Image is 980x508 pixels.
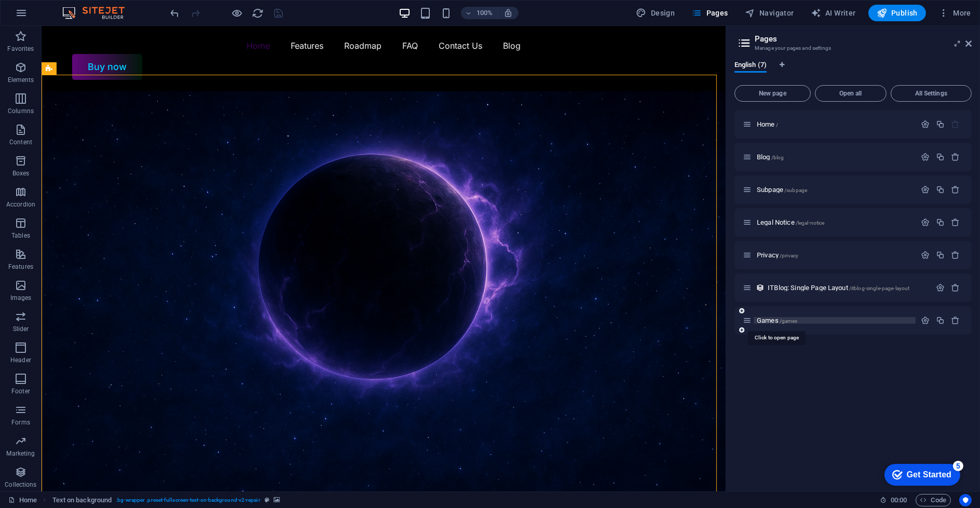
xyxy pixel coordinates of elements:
[12,169,30,177] p: Boxes
[757,120,778,128] span: Click to open page
[891,85,972,102] button: All Settings
[754,121,916,128] div: Home/
[959,494,972,506] button: Usercentrics
[951,251,960,259] div: Remove
[745,8,794,18] span: Navigator
[936,153,945,161] div: Duplicate
[757,251,798,259] span: Click to open page
[776,122,778,128] span: /
[898,496,900,504] span: :
[936,120,945,129] div: Duplicate
[503,8,513,18] i: On resize automatically adjust zoom level to fit chosen device.
[934,5,975,21] button: More
[77,2,87,12] div: 5
[807,5,860,21] button: AI Writer
[936,218,945,227] div: Duplicate
[771,155,784,160] span: /blog
[116,494,260,506] span: . bg-wrapper .preset-fullscreen-text-on-background-v2-repair
[632,5,679,21] div: Design (Ctrl+Alt+Y)
[8,76,34,84] p: Elements
[755,34,972,44] h2: Pages
[754,219,916,226] div: Legal Notice/legal-notice
[936,185,945,194] div: Duplicate
[11,418,30,427] p: Forms
[687,5,732,21] button: Pages
[252,7,264,19] button: reload
[9,138,32,146] p: Content
[169,7,181,19] button: undo
[951,218,960,227] div: Remove
[754,154,916,160] div: Blog/blog
[921,185,930,194] div: Settings
[11,387,30,395] p: Footer
[477,7,493,19] h6: 100%
[951,185,960,194] div: Remove
[757,218,824,226] span: Click to open page
[52,494,280,506] nav: breadcrumb
[796,220,825,226] span: /legal-notice
[6,200,35,209] p: Accordion
[52,494,112,506] span: Click to select. Double-click to edit
[938,8,971,18] span: More
[60,7,138,19] img: Editor Logo
[461,7,498,19] button: 100%
[8,107,34,115] p: Columns
[849,285,910,291] span: /itblog-single-page-layout
[780,318,798,324] span: /games
[31,11,75,21] div: Get Started
[10,356,31,364] p: Header
[5,480,36,489] p: Collections
[936,283,945,292] div: Settings
[6,449,35,458] p: Marketing
[7,45,34,53] p: Favorites
[780,253,798,258] span: /privacy
[891,494,907,506] span: 00 00
[951,120,960,129] div: The startpage cannot be deleted
[754,252,916,258] div: Privacy/privacy
[757,153,784,161] span: Click to open page
[636,8,675,18] span: Design
[921,251,930,259] div: Settings
[734,61,972,81] div: Language Tabs
[252,7,264,19] i: Reload page
[921,316,930,325] div: Settings
[754,186,916,193] div: Subpage/subpage
[757,317,798,324] span: Games
[936,316,945,325] div: Duplicate
[921,153,930,161] div: Settings
[951,316,960,325] div: Remove
[920,494,946,506] span: Code
[8,494,37,506] a: Click to cancel selection. Double-click to open Pages
[921,218,930,227] div: Settings
[691,8,728,18] span: Pages
[811,8,856,18] span: AI Writer
[784,187,807,193] span: /subpage
[274,497,280,503] i: This element contains a background
[916,494,951,506] button: Code
[820,90,882,97] span: Open all
[755,44,951,53] h3: Manage your pages and settings
[754,317,916,324] div: Games/games
[265,497,269,503] i: This element is a customizable preset
[765,284,931,291] div: ITBlog: Single Page Layout/itblog-single-page-layout
[756,283,765,292] div: This layout is used as a template for all items (e.g. a blog post) of this collection. The conten...
[951,153,960,161] div: Remove
[877,8,918,18] span: Publish
[757,186,807,194] span: Click to open page
[741,5,798,21] button: Navigator
[734,59,767,73] span: English (7)
[8,5,84,27] div: Get Started 5 items remaining, 0% complete
[734,85,811,102] button: New page
[8,263,33,271] p: Features
[868,5,926,21] button: Publish
[13,325,29,333] p: Slider
[921,120,930,129] div: Settings
[739,90,806,97] span: New page
[768,284,909,292] span: Click to open page
[880,494,907,506] h6: Session time
[10,294,32,302] p: Images
[951,283,960,292] div: Remove
[895,90,967,97] span: All Settings
[936,251,945,259] div: Duplicate
[632,5,679,21] button: Design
